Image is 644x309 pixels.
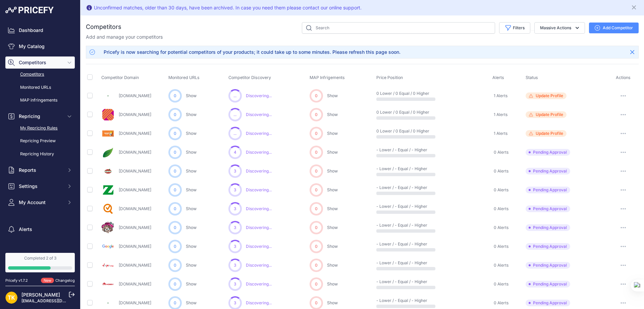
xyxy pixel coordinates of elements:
a: [EMAIL_ADDRESS][DOMAIN_NAME] [21,298,92,303]
a: Show [327,225,338,230]
span: 0 [174,168,176,174]
span: 3 [234,281,236,287]
button: Close [627,47,638,57]
a: Update Profile [526,92,606,99]
button: Competitors [5,56,75,69]
span: Pending Approval [526,281,570,287]
span: Discovering... [246,187,272,192]
span: Pending Approval [526,149,570,156]
a: My Catalog [5,40,75,52]
a: Show [327,300,338,305]
p: - Lower / - Equal / - Higher [376,166,419,171]
span: Update Profile [536,93,563,99]
span: 0 [315,187,318,193]
span: 0 Alerts [494,206,508,211]
span: Pending Approval [526,300,570,306]
span: 0 Alerts [494,187,508,193]
span: 0 Alerts [494,225,508,230]
p: 0 Lower / 0 Equal / 0 Higher [376,91,419,96]
span: Update Profile [536,112,563,117]
a: Show [327,263,338,268]
span: 0 [174,262,176,268]
span: 0 [174,187,176,193]
a: Show [186,112,197,117]
a: [DOMAIN_NAME] [119,244,151,249]
span: My Account [19,199,63,206]
span: Update Profile [536,131,563,136]
span: 0 [174,149,176,155]
span: Discovering... [246,281,272,286]
span: Settings [19,183,63,190]
span: 0 [315,243,318,249]
a: [DOMAIN_NAME] [119,187,151,192]
a: [DOMAIN_NAME] [119,168,151,173]
span: Pending Approval [526,168,570,175]
span: 0 [174,300,176,306]
a: [DOMAIN_NAME] [119,206,151,211]
a: Show [186,225,197,230]
a: Suggest a feature [5,249,75,261]
div: Pricefy is now searching for potential competitors of your products; it could take up to some min... [104,49,400,55]
a: Show [186,93,197,98]
a: Show [186,263,197,268]
span: Discovering... [246,168,272,173]
a: Dashboard [5,24,75,36]
span: 0 [315,300,318,306]
span: Pending Approval [526,243,570,250]
a: Monitored URLs [5,82,75,93]
span: 3 [234,206,236,211]
a: Show [327,168,338,173]
div: Pricefy v1.7.2 [5,278,28,283]
span: Pending Approval [526,187,570,193]
a: [DOMAIN_NAME] [119,225,151,230]
span: 0 [174,93,176,99]
span: 1 Alerts [494,112,507,117]
span: Reports [19,167,63,173]
button: Settings [5,180,75,192]
a: Show [186,131,197,136]
span: 0 [315,112,318,118]
span: 0 [315,281,318,287]
a: Show [327,131,338,136]
p: - Lower / - Equal / - Higher [376,185,419,190]
button: Filters [499,22,530,34]
a: [DOMAIN_NAME] [119,150,151,155]
a: Show [327,93,338,98]
button: Reports [5,164,75,176]
p: - Lower / - Equal / - Higher [376,260,419,266]
button: Close [631,3,639,11]
p: Add and manage your competitors [86,34,163,40]
span: 1 Alerts [494,93,507,99]
a: 1 Alerts [492,111,507,118]
a: Show [327,187,338,192]
span: 1 Alerts [494,131,507,136]
span: Pending Approval [526,224,570,231]
a: MAP infringements [5,94,75,106]
span: ... [233,112,236,117]
span: 0 [315,149,318,155]
a: Show [186,244,197,249]
span: 3 [234,263,236,268]
span: Competitor Domain [101,75,139,80]
h2: Competitors [86,22,121,32]
span: Pending Approval [526,205,570,212]
div: Unconfirmed matches, older than 30 days, have been archived. In case you need them please contact... [94,4,362,11]
button: Repricing [5,110,75,122]
span: 0 Alerts [494,281,508,287]
nav: Sidebar [5,24,75,261]
span: 3 [234,187,236,193]
span: Discovering... [246,206,272,211]
span: Discovering... [246,263,272,268]
p: - Lower / - Equal / - Higher [376,241,419,247]
a: Show [327,244,338,249]
a: My Repricing Rules [5,122,75,134]
span: 0 [174,130,176,137]
p: - Lower / - Equal / - Higher [376,204,419,209]
span: 0 [174,206,176,212]
span: Price Position [376,75,403,80]
span: 4 [234,150,236,155]
span: Discovering... [246,131,272,136]
span: Competitors [19,59,63,66]
span: Pending Approval [526,262,570,269]
a: Show [186,206,197,211]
